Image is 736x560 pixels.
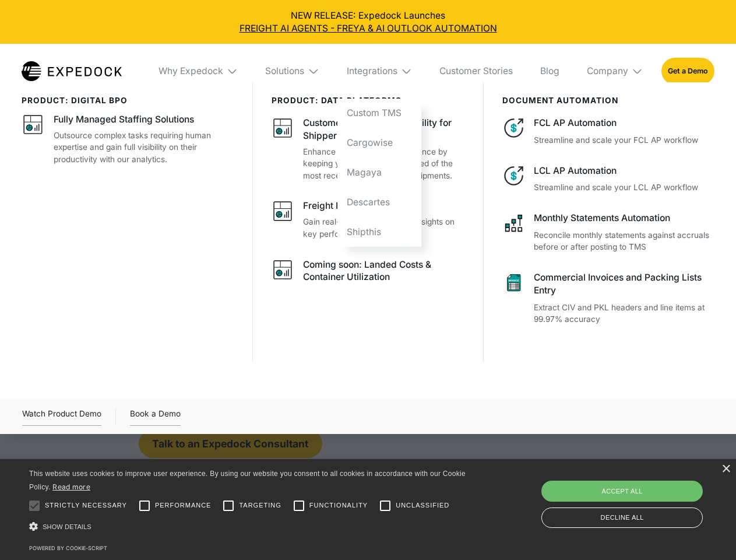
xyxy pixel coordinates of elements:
p: Outsource complex tasks requiring human expertise and gain full visibility on their productivity ... [54,129,234,166]
div: Why Expedock [149,44,247,99]
a: Monthly Statements AutomationReconcile monthly statements against accruals before or after postin... [502,212,714,253]
a: Magaya [337,157,421,187]
a: open lightbox [22,407,101,426]
div: Freight BI [303,199,344,212]
a: Descartes [337,187,421,217]
div: Why Expedock [159,65,223,77]
nav: Integrations [337,99,421,247]
a: LCL AP AutomationStreamline and scale your LCL AP workflow [502,164,714,194]
div: Monthly Statements Automation [534,212,714,225]
a: Read more [52,482,90,491]
a: FCL AP AutomationStreamline and scale your FCL AP workflow [502,117,714,146]
div: Customer Experience: Visibility for Shippers [303,117,465,142]
a: Cargowise [337,128,421,158]
div: Coming soon: Landed Costs & Container Utilization [303,258,465,284]
a: Coming soon: Landed Costs & Container Utilization [272,258,466,288]
span: Show details [43,523,91,530]
div: Company [587,65,628,77]
span: This website uses cookies to improve user experience. By using our website you consent to all coo... [29,470,466,491]
div: Commercial Invoices and Packing Lists Entry [534,271,714,297]
a: Custom TMS [337,99,421,128]
a: Customer Stories [430,44,522,99]
a: FREIGHT AI AGENTS - FREYA & AI OUTLOOK AUTOMATION [9,22,727,35]
div: Integrations [337,44,421,99]
div: FCL AP Automation [534,117,714,129]
span: Targeting [239,501,281,510]
div: LCL AP Automation [534,164,714,177]
p: Streamline and scale your LCL AP workflow [534,181,714,194]
a: Get a Demo [661,58,714,84]
span: Unclassified [396,501,449,510]
div: product: digital bpo [22,96,234,105]
a: Commercial Invoices and Packing Lists EntryExtract CIV and PKL headers and line items at 99.97% a... [502,271,714,325]
a: Powered by cookie-script [29,545,107,551]
div: Solutions [256,44,329,99]
p: Extract CIV and PKL headers and line items at 99.97% accuracy [534,302,714,325]
span: Functionality [309,501,368,510]
p: Gain real-time and actionable insights on key performance indicators [303,216,465,240]
a: Shipthis [337,217,421,247]
div: Watch Product Demo [22,407,101,426]
div: Integrations [347,65,397,77]
p: Streamline and scale your FCL AP workflow [534,134,714,146]
a: Freight BIGain real-time and actionable insights on key performance indicators [272,199,466,240]
a: Blog [531,44,568,99]
div: NEW RELEASE: Expedock Launches [9,9,727,35]
span: Strictly necessary [45,501,127,510]
div: Show details [29,519,470,535]
div: Solutions [265,65,304,77]
div: Fully Managed Staffing Solutions [54,113,194,126]
p: Enhance your customer experience by keeping your customers informed of the most recent changes to... [303,146,465,182]
span: Performance [155,501,212,510]
a: Fully Managed Staffing SolutionsOutsource complex tasks requiring human expertise and gain full v... [22,113,234,165]
div: PRODUCT: data platforms [272,96,466,105]
div: document automation [502,96,714,105]
p: Reconcile monthly statements against accruals before or after posting to TMS [534,229,714,253]
iframe: Chat Widget [542,434,736,560]
a: Customer Experience: Visibility for ShippersEnhance your customer experience by keeping your cust... [272,117,466,181]
a: Book a Demo [130,407,181,426]
div: Company [577,44,652,99]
